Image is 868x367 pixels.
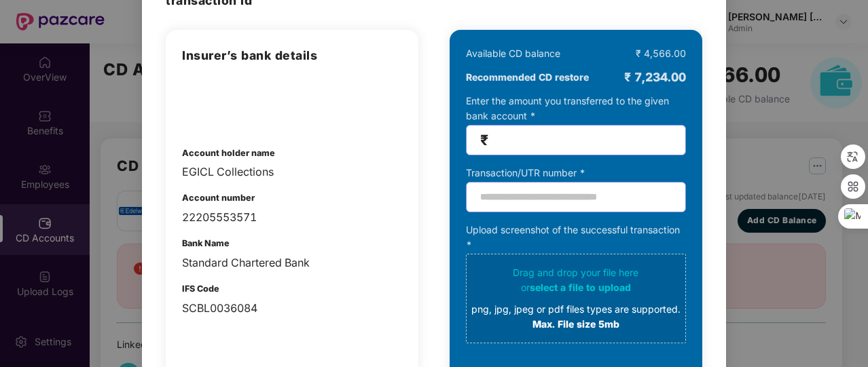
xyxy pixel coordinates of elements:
span: ₹ [480,132,488,148]
div: Upload screenshot of the successful transaction * [466,223,686,343]
div: Drag and drop your file here [471,265,681,332]
div: Max. File size 5mb [471,317,681,332]
div: ₹ 4,566.00 [636,46,686,61]
div: SCBL0036084 [182,300,402,317]
span: Drag and drop your file hereorselect a file to uploadpng, jpg, jpeg or pdf files types are suppor... [467,254,685,343]
div: Available CD balance [466,46,560,61]
div: Standard Chartered Bank [182,254,402,271]
div: 22205553571 [182,209,402,226]
div: Transaction/UTR number * [466,166,686,180]
img: login [182,79,253,126]
div: png, jpg, jpeg or pdf files types are supported. [471,302,681,317]
b: IFS Code [182,284,219,294]
b: Account holder name [182,148,275,158]
b: Bank Name [182,238,230,248]
div: Enter the amount you transferred to the given bank account * [466,94,686,155]
b: Recommended CD restore [466,70,589,85]
span: select a file to upload [530,282,631,293]
h3: Insurer’s bank details [182,46,402,65]
div: EGICL Collections [182,163,402,180]
b: Account number [182,193,255,203]
div: ₹ 7,234.00 [624,68,686,87]
div: or [471,280,681,295]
